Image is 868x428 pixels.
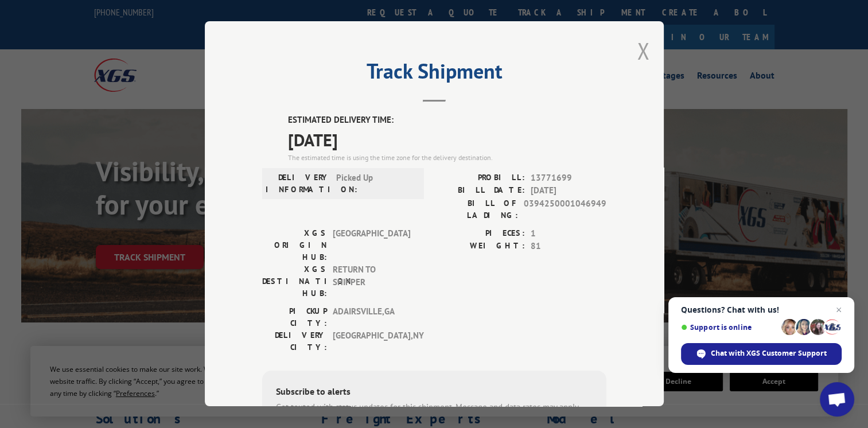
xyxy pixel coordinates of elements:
div: Get texted with status updates for this shipment. Message and data rates may apply. Message frequ... [276,401,593,427]
span: ADAIRSVILLE , GA [333,305,410,329]
span: 1 [531,227,606,240]
div: The estimated time is using the time zone for the delivery destination. [288,153,606,163]
div: Open chat [820,382,854,417]
span: RETURN TO SHIPPER [333,263,410,299]
label: DELIVERY INFORMATION: [266,172,330,196]
h2: Track Shipment [262,63,606,85]
span: Support is online [681,323,777,332]
label: XGS DESTINATION HUB: [262,263,327,299]
label: BILL DATE: [434,184,525,197]
label: PROBILL: [434,172,525,185]
label: XGS ORIGIN HUB: [262,227,327,263]
label: ESTIMATED DELIVERY TIME: [288,114,606,127]
span: 0394250001046949 [524,197,606,221]
span: 13771699 [531,172,606,185]
label: PICKUP CITY: [262,305,327,329]
label: WEIGHT: [434,240,525,253]
label: BILL OF LADING: [434,197,518,221]
span: [GEOGRAPHIC_DATA] , NY [333,329,410,353]
span: [DATE] [531,184,606,197]
label: DELIVERY CITY: [262,329,327,353]
span: Chat with XGS Customer Support [711,348,827,359]
div: Chat with XGS Customer Support [681,343,842,365]
span: Questions? Chat with us! [681,305,842,314]
span: [GEOGRAPHIC_DATA] [333,227,410,263]
button: Close modal [637,36,649,66]
span: Picked Up [336,172,414,196]
span: 81 [531,240,606,253]
span: Close chat [832,303,846,317]
label: PIECES: [434,227,525,240]
span: [DATE] [288,127,606,153]
div: Subscribe to alerts [276,384,593,401]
